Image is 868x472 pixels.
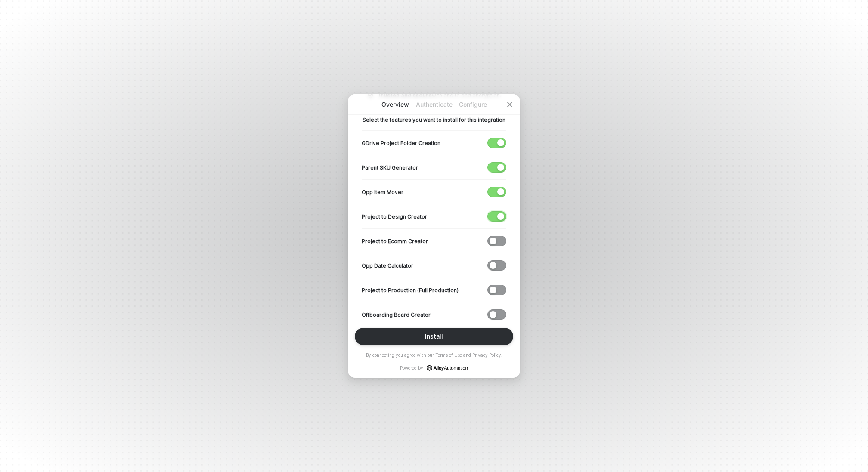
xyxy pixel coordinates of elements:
[472,352,501,358] a: Privacy Policy
[435,352,462,358] a: Terms of Use
[362,238,428,245] p: Project to Ecomm Creator
[362,262,413,269] p: Opp Date Calculator
[362,139,440,147] p: GDrive Project Folder Creation
[453,100,492,109] p: Configure
[362,116,506,123] p: Select the features you want to install for this integration
[415,100,453,109] p: Authenticate
[362,188,403,196] p: Opp Item Mover
[362,311,431,318] p: Offboarding Board Creator
[355,328,513,345] button: Install
[506,101,513,108] span: icon-close
[362,287,459,294] p: Project to Production (Full Production)
[425,333,443,340] div: Install
[376,100,415,109] p: Overview
[400,365,468,371] p: Powered by
[427,365,468,371] a: icon-success
[362,213,427,220] p: Project to Design Creator
[362,164,418,171] p: Parent SKU Generator
[366,352,502,358] p: By connecting you agree with our and .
